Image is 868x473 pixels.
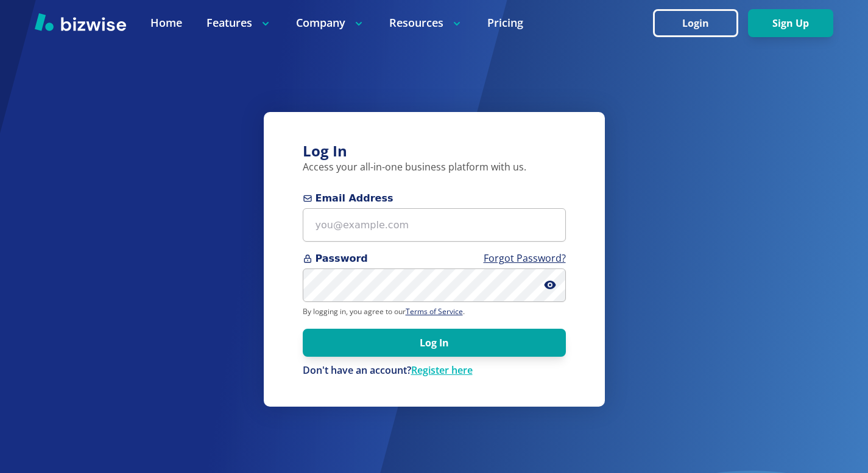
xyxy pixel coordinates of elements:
a: Forgot Password? [484,251,566,265]
a: Login [653,18,748,29]
img: Bizwise Logo [35,13,126,31]
input: you@example.com [303,208,566,242]
p: Don't have an account? [303,364,566,377]
p: By logging in, you agree to our . [303,307,566,317]
p: Access your all-in-one business platform with us. [303,161,566,174]
a: Terms of Service [406,306,463,317]
p: Features [206,15,272,30]
p: Resources [389,15,463,30]
span: Email Address [303,191,566,206]
a: Pricing [487,15,523,30]
span: Password [303,251,566,266]
button: Login [653,9,738,37]
p: Company [296,15,365,30]
button: Sign Up [748,9,833,37]
a: Home [150,15,182,30]
h3: Log In [303,141,566,161]
a: Sign Up [748,18,833,29]
button: Log In [303,329,566,357]
div: Don't have an account?Register here [303,364,566,377]
a: Register here [411,363,473,377]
